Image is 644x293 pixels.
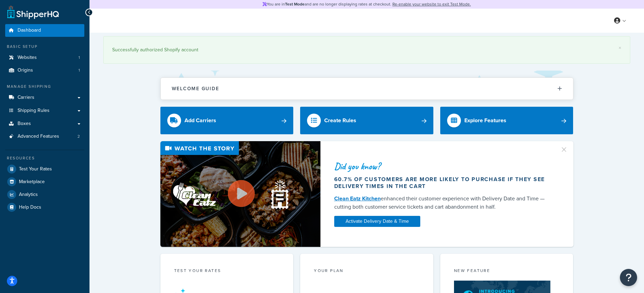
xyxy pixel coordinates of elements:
div: New Feature [454,268,560,275]
span: Dashboard [18,28,41,33]
div: Successfully authorized Shopify account [112,45,621,55]
a: Carriers [5,91,84,104]
strong: Test Mode [285,1,305,7]
div: Did you know? [334,161,552,171]
div: Resources [5,155,84,161]
a: Clean Eatz Kitchen [334,195,381,202]
a: Websites1 [5,51,84,64]
a: Marketplace [5,176,84,188]
span: 1 [78,67,80,73]
span: Advanced Features [18,134,59,139]
div: 60.7% of customers are more likely to purchase if they see delivery times in the cart [334,176,552,190]
a: Explore Features [440,107,573,134]
a: Boxes [5,117,84,130]
li: Origins [5,64,84,77]
a: Re-enable your website to exit Test Mode. [392,1,471,7]
span: Analytics [19,192,38,198]
button: Open Resource Center [620,269,637,286]
a: Test Your Rates [5,163,84,175]
span: Help Docs [19,205,41,210]
a: Help Docs [5,201,84,213]
div: Your Plan [314,268,420,275]
a: Advanced Features2 [5,130,84,143]
a: Create Rules [300,107,433,134]
div: Add Carriers [184,116,216,125]
span: Test Your Rates [19,166,52,172]
a: Origins1 [5,64,84,77]
span: Websites [18,55,37,61]
a: Activate Delivery Date & Time [334,216,420,227]
span: Carriers [18,95,34,101]
h2: Welcome Guide [172,86,219,91]
a: Add Carriers [160,107,294,134]
a: Shipping Rules [5,104,84,117]
span: 2 [77,134,80,139]
div: Basic Setup [5,44,84,50]
span: Shipping Rules [18,108,50,114]
span: Marketplace [19,179,45,185]
div: Test your rates [174,268,280,275]
div: Create Rules [324,116,356,125]
li: Advanced Features [5,130,84,143]
a: Dashboard [5,24,84,37]
div: Explore Features [464,116,506,125]
div: Manage Shipping [5,84,84,90]
a: × [619,45,621,51]
span: 1 [78,55,80,61]
img: Video thumbnail [160,141,320,247]
a: Analytics [5,188,84,201]
div: enhanced their customer experience with Delivery Date and Time — cutting both customer service ti... [334,195,552,211]
span: Boxes [18,121,31,127]
span: Origins [18,67,33,73]
button: Welcome Guide [161,78,573,100]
